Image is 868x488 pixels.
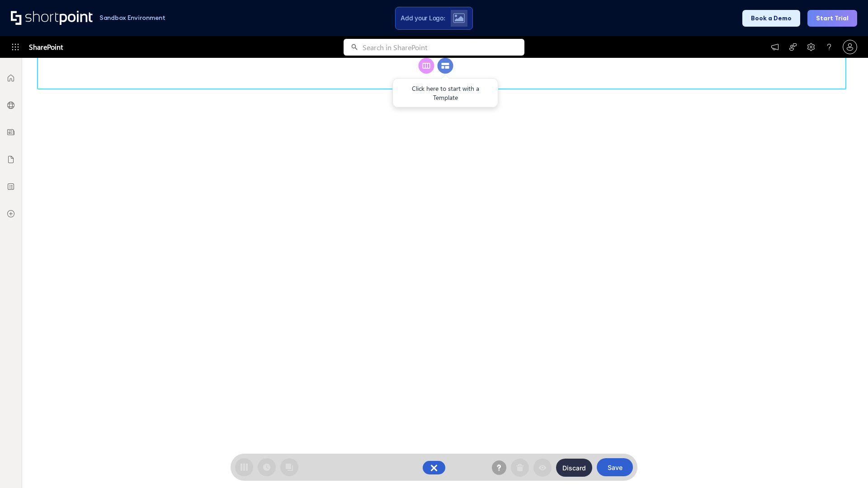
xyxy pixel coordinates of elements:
span: SharePoint [29,36,63,58]
button: Save [597,458,633,476]
iframe: Chat Widget [823,445,868,488]
button: Start Trial [807,10,857,27]
h1: Sandbox Environment [99,15,165,20]
span: Add your Logo: [401,14,445,22]
button: Book a Demo [742,10,800,27]
img: Upload logo [453,13,465,23]
button: Discard [556,459,592,477]
input: Search in SharePoint [363,39,524,56]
